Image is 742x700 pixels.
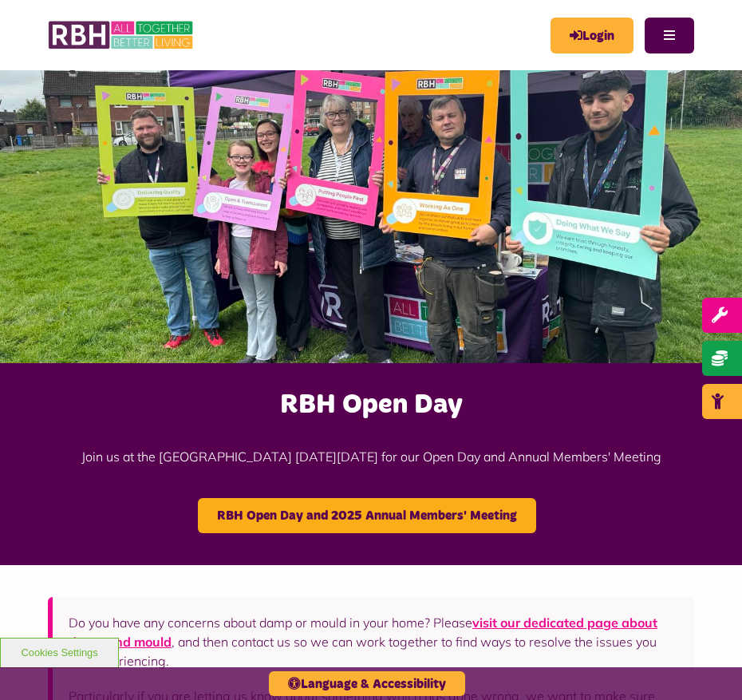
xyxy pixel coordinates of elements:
[670,628,742,700] iframe: Netcall Web Assistant for live chat
[8,387,734,422] h2: RBH Open Day
[198,498,536,533] a: RBH Open Day and 2025 Annual Members' Meeting
[8,423,734,490] p: Join us at the [GEOGRAPHIC_DATA] [DATE][DATE] for our Open Day and Annual Members' Meeting
[48,16,195,54] img: RBH
[645,18,694,53] button: Navigation
[269,671,465,696] button: Language & Accessibility
[69,613,678,670] p: Do you have any concerns about damp or mould in your home? Please , and then contact us so we can...
[551,18,633,53] a: MyRBH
